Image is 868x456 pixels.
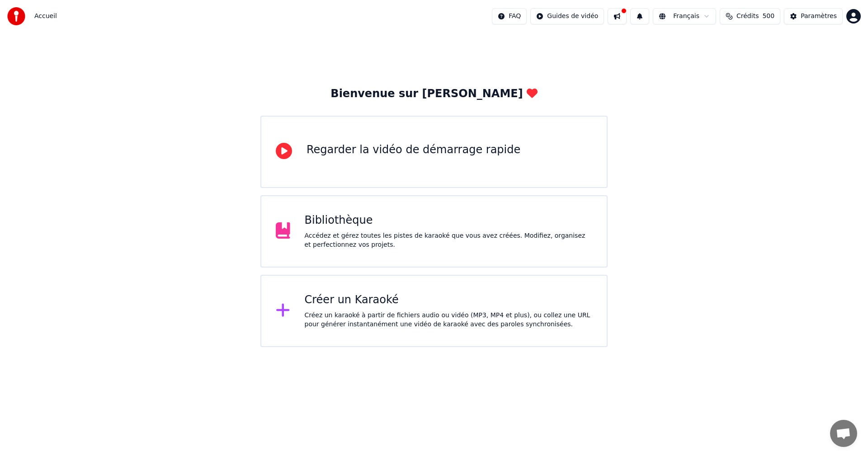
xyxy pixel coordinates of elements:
[305,293,593,307] div: Créer un Karaoké
[784,8,843,24] button: Paramètres
[7,7,25,25] img: youka
[305,311,593,329] div: Créez un karaoké à partir de fichiers audio ou vidéo (MP3, MP4 et plus), ou collez une URL pour g...
[801,12,837,21] div: Paramètres
[720,8,780,24] button: Crédits500
[34,12,57,21] nav: breadcrumb
[492,8,527,24] button: FAQ
[307,143,520,157] div: Regarder la vidéo de démarrage rapide
[305,213,593,228] div: Bibliothèque
[830,420,857,447] div: Ouvrir le chat
[305,231,593,249] div: Accédez et gérez toutes les pistes de karaoké que vous avez créées. Modifiez, organisez et perfec...
[762,12,774,21] span: 500
[330,87,537,101] div: Bienvenue sur [PERSON_NAME]
[736,12,759,21] span: Crédits
[530,8,604,24] button: Guides de vidéo
[34,12,57,21] span: Accueil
